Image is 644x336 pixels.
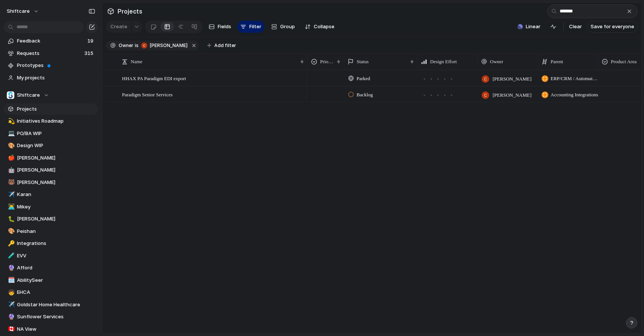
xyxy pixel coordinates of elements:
button: 🐻 [7,179,14,186]
button: Collapse [302,21,337,33]
a: 🔮Sunflower Services [4,311,98,322]
button: 🧒 [7,289,14,296]
div: 💫 [8,117,13,126]
button: Shiftcare [4,90,98,101]
div: 🗓️ [8,276,13,284]
div: 🔮 [8,264,13,272]
button: 🐛 [7,215,14,223]
span: [PERSON_NAME] [17,166,95,174]
span: Design Effort [430,58,457,65]
span: shiftcare [7,8,30,15]
div: 🇨🇦 [8,325,13,333]
a: 💻PO/BA WIP [4,128,98,139]
span: Accounting Integrations [551,91,598,99]
span: is [135,42,139,49]
div: 🤖 [8,166,13,175]
span: Integrations [17,240,95,247]
span: Requests [17,50,82,57]
button: Clear [566,21,585,33]
button: 👨‍💻 [7,203,14,211]
div: ✈️ [8,190,13,199]
div: ✈️ [8,300,13,309]
span: Paradigm Senior Services [122,90,172,99]
a: 🤖[PERSON_NAME] [4,164,98,176]
div: 💻 [8,129,13,138]
span: [PERSON_NAME] [17,179,95,186]
span: Priority [320,58,334,65]
span: Initiatives Roadmap [17,117,95,125]
button: 🗓️ [7,277,14,284]
span: Collapse [314,23,334,30]
span: Karan [17,191,95,198]
a: 💫Initiatives Roadmap [4,116,98,127]
span: NA View [17,325,95,333]
span: 315 [84,50,95,57]
span: Projects [17,105,95,113]
div: ✈️Goldstar Home Healthcare [4,299,98,310]
span: [PERSON_NAME] [493,75,531,83]
span: EHCA [17,289,95,296]
div: 🎨 [8,227,13,236]
span: Name [131,58,142,65]
span: Parked [357,75,370,82]
div: 🎨Design WIP [4,140,98,151]
a: Requests315 [4,48,98,59]
a: 🎨Peishan [4,226,98,237]
span: Sunflower Services [17,313,95,321]
div: 👨‍💻 [8,202,13,211]
div: 🔮 [8,313,13,321]
div: ✈️Karan [4,189,98,200]
button: 🔮 [7,264,14,272]
button: Add filter [203,40,241,51]
button: shiftcare [3,5,43,17]
a: 🍎[PERSON_NAME] [4,152,98,164]
button: 🎨 [7,142,14,149]
span: Mikey [17,203,95,211]
a: 🧪EVV [4,250,98,262]
span: Feedback [17,37,85,45]
span: Goldstar Home Healthcare [17,301,95,309]
span: Group [280,23,295,30]
button: 🎨 [7,228,14,235]
span: Peishan [17,228,95,235]
span: Prototypes [17,62,95,69]
button: Linear [514,21,543,32]
span: [PERSON_NAME] [150,42,188,49]
a: 🔮Afford [4,262,98,274]
a: 🇨🇦NA View [4,324,98,335]
a: 🔑Integrations [4,238,98,249]
span: Owner [490,58,503,65]
div: 🐛 [8,215,13,223]
div: 🎨 [8,141,13,150]
div: 🔑 [8,239,13,248]
span: Clear [569,23,582,30]
button: ✈️ [7,301,14,309]
span: 19 [87,37,95,45]
span: [PERSON_NAME] [17,154,95,162]
button: 🤖 [7,166,14,174]
button: Save for everyone [587,21,638,33]
button: ✈️ [7,191,14,198]
a: Feedback19 [4,35,98,47]
button: Group [267,21,299,33]
span: Design WIP [17,142,95,149]
a: 🐛[PERSON_NAME] [4,213,98,225]
span: [PERSON_NAME] [493,91,531,99]
button: 🇨🇦 [7,325,14,333]
button: 💫 [7,117,14,125]
span: Projects [116,5,144,18]
button: 🍎 [7,154,14,162]
button: Filter [237,21,264,33]
span: Save for everyone [591,23,634,30]
span: Fields [218,23,231,30]
div: 👨‍💻Mikey [4,201,98,213]
span: EVV [17,252,95,260]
